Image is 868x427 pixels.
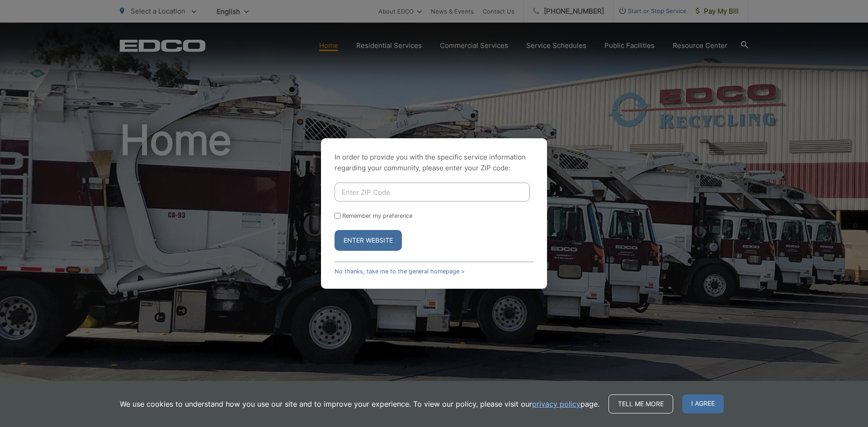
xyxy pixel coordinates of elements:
[342,212,412,219] label: Remember my preference
[609,394,673,413] a: Tell me more
[335,230,402,251] button: Enter Website
[532,399,580,409] a: privacy policy
[120,399,599,409] p: We use cookies to understand how you use our site and to improve your experience. To view our pol...
[335,268,465,275] a: No thanks, take me to the general homepage >
[682,394,724,413] span: I agree
[335,152,533,174] p: In order to provide you with the specific service information regarding your community, please en...
[335,183,530,202] input: Enter ZIP Code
